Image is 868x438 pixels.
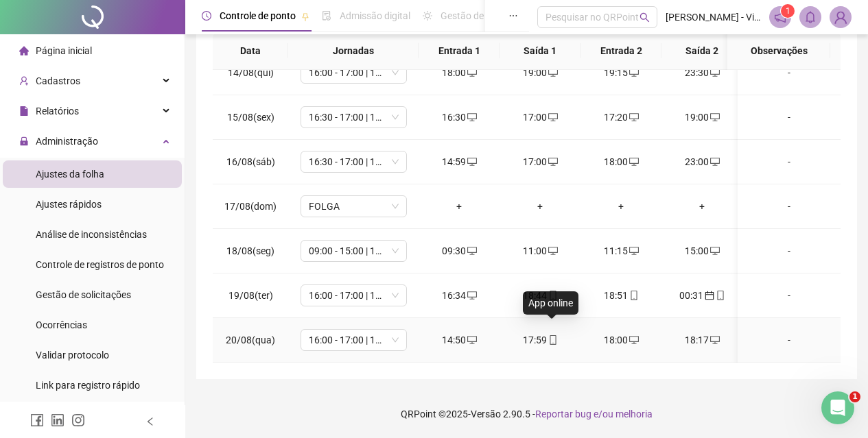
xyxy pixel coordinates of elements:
span: desktop [466,335,477,345]
span: Administração [36,136,98,147]
div: + [591,199,650,214]
span: 15/08(sex) [227,112,274,123]
span: 14/08(qui) [228,67,274,78]
span: Link para registro rápido [36,380,140,391]
div: 15:00 [672,243,731,258]
span: Observações [738,43,819,58]
span: 16:30 - 17:00 | 17:30 - 23:30 [309,107,399,127]
span: instagram [71,413,85,427]
div: + [672,199,731,214]
span: desktop [709,68,720,77]
span: home [19,46,29,56]
span: Ocorrências [36,319,87,330]
span: desktop [547,157,558,167]
span: lock [19,136,29,146]
span: 19/08(ter) [228,290,273,301]
span: 17/08(dom) [224,201,277,212]
sup: 1 [781,4,795,18]
span: desktop [628,157,639,167]
div: 19:00 [672,110,731,125]
span: desktop [709,246,720,256]
span: user-add [19,76,29,86]
span: clock-circle [202,11,211,21]
div: - [749,288,830,303]
span: desktop [709,335,720,345]
span: 16:30 - 17:00 | 17:30 - 23:30 [309,151,399,172]
span: Validar protocolo [36,350,109,361]
div: App online [523,291,578,315]
span: calendar [703,291,714,300]
div: - [749,243,830,258]
span: desktop [547,246,558,256]
span: desktop [466,291,477,300]
span: desktop [466,68,477,77]
div: 09:30 [430,243,489,258]
div: 17:00 [511,110,570,125]
span: sun [423,11,432,21]
img: 88819 [830,7,851,27]
div: 16:34 [430,288,489,303]
div: - [749,110,830,125]
div: 17:59 [511,332,570,348]
th: Saída 1 [500,32,580,70]
div: 16:30 [430,110,489,125]
div: 11:15 [591,243,650,258]
span: linkedin [51,413,64,427]
span: desktop [628,246,639,256]
span: Gestão de férias [441,10,510,21]
span: 16:00 - 17:00 | 17:30 - 23:30 [309,285,399,306]
span: Controle de registros de ponto [36,259,164,270]
div: 00:31 [672,288,731,303]
span: facebook [30,413,44,427]
div: 17:20 [591,110,650,125]
span: [PERSON_NAME] - Vinho & [PERSON_NAME] [666,10,761,25]
div: 17:00 [511,154,570,169]
div: 18:00 [430,65,489,80]
span: desktop [628,335,639,345]
div: 18:00 [591,154,650,169]
span: Página inicial [36,45,92,56]
div: 23:30 [672,65,731,80]
span: 16:00 - 17:00 | 17:30 - 23:00 [309,330,399,350]
span: desktop [628,112,639,122]
div: 18:17 [672,332,731,348]
div: 18:00 [591,332,650,348]
div: - [749,199,830,214]
div: 19:15 [591,65,650,80]
span: left [145,417,155,426]
span: 16/08(sáb) [226,156,275,167]
div: - [749,65,830,80]
span: file-done [322,11,331,21]
span: bell [804,11,817,23]
div: 19:00 [511,65,570,80]
div: + [430,199,489,214]
span: ellipsis [508,11,518,21]
span: Relatórios [36,106,79,117]
span: desktop [709,112,720,122]
div: 18:51 [591,288,650,303]
span: desktop [466,112,477,122]
span: Ajustes rápidos [36,199,102,210]
span: 1 [849,391,860,402]
span: Gestão de solicitações [36,289,131,300]
span: mobile [714,291,725,300]
div: 18:44 [511,288,570,303]
th: Entrada 1 [419,32,500,70]
div: 14:59 [430,154,489,169]
span: desktop [628,68,639,77]
span: desktop [709,157,720,167]
span: desktop [466,157,477,167]
span: Reportar bug e/ou melhoria [535,409,653,419]
span: mobile [547,291,558,300]
th: Observações [727,32,830,70]
span: 1 [786,6,790,16]
div: 23:00 [672,154,731,169]
span: Admissão digital [340,10,410,21]
th: Jornadas [288,32,419,70]
div: 14:50 [430,332,489,348]
span: Controle de ponto [220,10,296,21]
th: Entrada 2 [580,32,661,70]
th: Data [213,32,288,70]
span: FOLGA [309,196,399,217]
span: file [19,106,29,116]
